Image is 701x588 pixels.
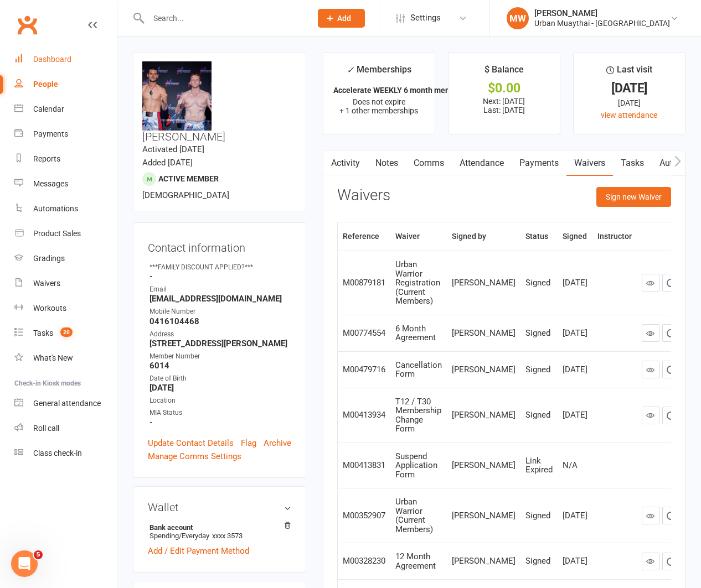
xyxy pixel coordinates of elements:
img: image1756901575.png [142,61,212,131]
a: Waivers [566,150,613,176]
h3: [PERSON_NAME] [142,61,297,143]
th: Instructor [592,222,637,251]
div: 12 Month Agreement [395,552,442,570]
a: Reports [14,147,117,171]
a: Activity [323,150,368,176]
div: Signed [525,278,553,288]
div: Address [150,329,291,340]
strong: 6014 [150,361,291,371]
span: [DEMOGRAPHIC_DATA] [142,190,229,200]
div: T12 / T30 Membership Change Form [395,397,442,434]
div: Urban Warrior Registration (Current Members) [395,260,442,306]
span: Add [337,14,351,23]
a: Tasks 20 [14,321,117,346]
span: 20 [60,327,73,337]
div: Memberships [347,63,411,83]
div: [DATE] [584,97,675,109]
a: Class kiosk mode [14,441,117,466]
div: [DATE] [563,511,587,521]
div: Cancellation Form [395,361,442,379]
th: Signed by [447,222,520,251]
span: Settings [410,6,441,30]
div: [DATE] [563,365,587,374]
div: Date of Birth [150,373,291,384]
div: [DATE] [563,329,587,338]
div: [DATE] [584,82,675,94]
span: + 1 other memberships [339,106,418,115]
div: Mobile Number [150,306,291,317]
a: Automations [14,196,117,221]
a: Product Sales [14,221,117,246]
div: M00413831 [343,461,385,470]
div: Urban Muaythai - [GEOGRAPHIC_DATA] [534,18,670,28]
time: Activated [DATE] [142,144,204,154]
strong: - [150,272,291,282]
button: Sign new Waiver [596,187,671,207]
div: Workouts [33,304,66,313]
div: Automations [33,204,78,213]
div: Tasks [33,329,53,337]
div: 6 Month Agreement [395,324,442,342]
div: Location [150,396,291,406]
iframe: Intercom live chat [11,550,38,577]
div: MIA Status [150,408,291,418]
div: Product Sales [33,229,81,238]
div: Urban Warrior (Current Members) [395,497,442,534]
th: Reference [338,222,390,251]
div: M00774554 [343,329,385,338]
strong: - [150,418,291,428]
div: [PERSON_NAME] [452,278,516,288]
strong: 0416104468 [150,316,291,326]
a: Tasks [613,150,652,176]
div: $ Balance [484,63,524,82]
a: General attendance kiosk mode [14,391,117,416]
div: [DATE] [563,556,587,566]
div: Member Number [150,351,291,362]
a: Attendance [452,150,512,176]
a: Payments [512,150,566,176]
div: Messages [33,179,68,188]
span: Does not expire [353,97,405,106]
li: Spending/Everyday [148,522,291,542]
div: People [33,80,58,89]
div: $0.00 [458,82,550,94]
a: Gradings [14,246,117,271]
span: Active member [158,174,219,183]
i: ✓ [347,65,354,75]
a: Workouts [14,296,117,321]
div: MW [507,7,529,29]
div: [PERSON_NAME] [452,556,516,566]
a: What's New [14,346,117,371]
div: Class check-in [33,449,82,457]
div: M00413934 [343,410,385,420]
strong: Bank account [150,523,286,532]
a: Notes [368,150,406,176]
span: 5 [34,550,43,559]
div: [PERSON_NAME] [452,410,516,420]
a: Dashboard [14,47,117,72]
div: Calendar [33,105,64,113]
strong: Accelerate WEEKLY 6 month membership [333,86,478,95]
div: N/A [563,461,587,470]
a: People [14,72,117,97]
div: General attendance [33,399,101,408]
a: Update Contact Details [148,436,234,450]
a: Clubworx [13,11,41,39]
a: Archive [264,436,291,450]
div: Signed [525,329,553,338]
div: M00479716 [343,365,385,374]
div: [DATE] [563,278,587,288]
time: Added [DATE] [142,158,193,168]
div: [DATE] [563,410,587,420]
a: Messages [14,171,117,196]
strong: [EMAIL_ADDRESS][DOMAIN_NAME] [150,294,291,304]
input: Search... [145,11,303,26]
div: Gradings [33,254,65,263]
div: M00352907 [343,511,385,521]
div: What's New [33,353,73,362]
div: Signed [525,511,553,521]
a: Manage Comms Settings [148,450,241,463]
h3: Contact information [148,237,291,254]
th: Signed [558,222,592,251]
div: M00879181 [343,278,385,288]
